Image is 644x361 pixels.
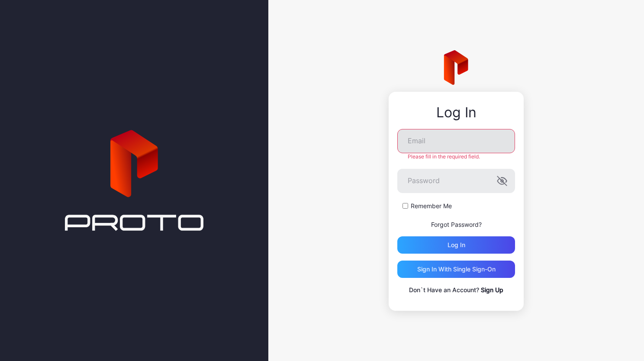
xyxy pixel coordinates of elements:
[397,105,515,120] div: Log In
[397,261,515,278] button: Sign in With Single Sign-On
[431,221,482,228] a: Forgot Password?
[417,266,496,273] div: Sign in With Single Sign-On
[481,286,503,293] a: Sign Up
[497,176,507,186] button: Password
[397,169,515,193] input: Password
[397,285,515,295] p: Don`t Have an Account?
[397,153,515,160] div: Please fill in the required field.
[397,236,515,254] button: Log in
[411,202,452,210] label: Remember Me
[448,242,465,248] div: Log in
[397,129,515,153] input: Email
